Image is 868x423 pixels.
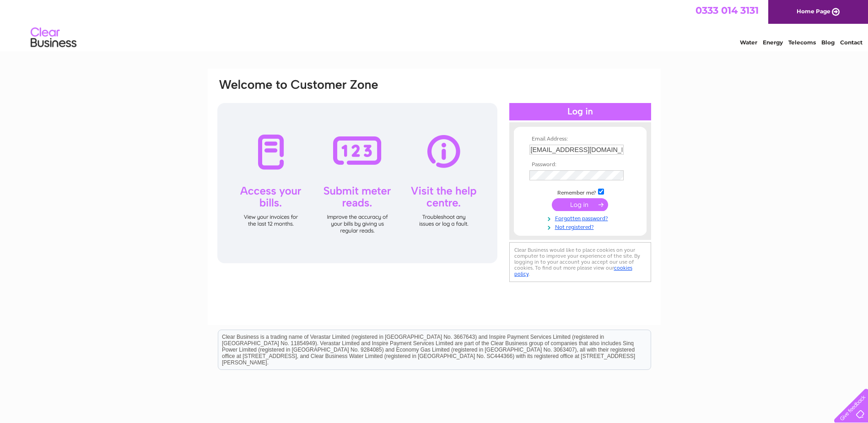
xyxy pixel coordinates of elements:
[509,242,651,282] div: Clear Business would like to place cookies on your computer to improve your experience of the sit...
[529,213,633,222] a: Forgotten password?
[840,39,863,46] a: Contact
[740,39,757,46] a: Water
[527,187,633,196] td: Remember me?
[527,162,633,168] th: Password:
[788,39,816,46] a: Telecoms
[763,39,783,46] a: Energy
[30,24,77,52] img: logo.png
[527,136,633,142] th: Email Address:
[695,5,759,16] a: 0333 014 3131
[514,265,632,277] a: cookies policy
[821,39,835,46] a: Blog
[529,222,633,231] a: Not registered?
[552,198,608,211] input: Submit
[218,5,651,44] div: Clear Business is a trading name of Verastar Limited (registered in [GEOGRAPHIC_DATA] No. 3667643...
